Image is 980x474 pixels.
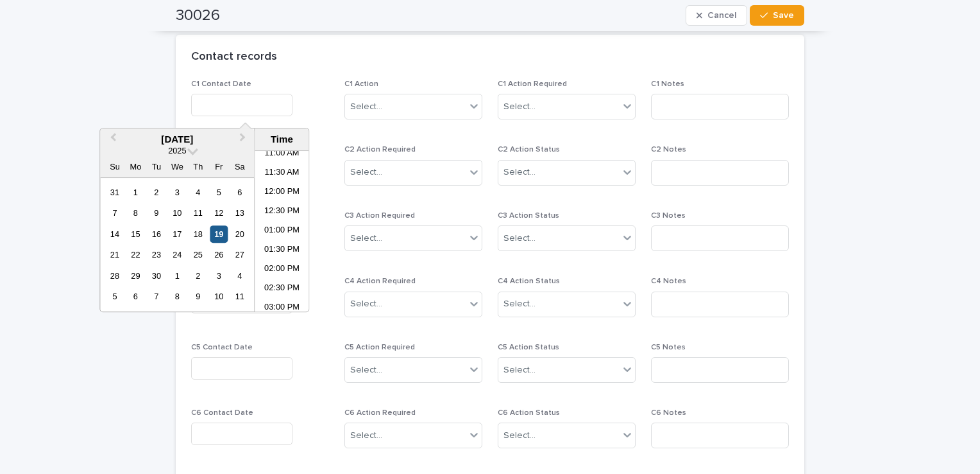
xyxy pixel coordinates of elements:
div: Choose Wednesday, September 3rd, 2025 [169,184,186,201]
div: Choose Thursday, October 2nd, 2025 [189,267,207,285]
div: Choose Tuesday, September 23rd, 2025 [148,247,165,264]
span: Save [773,11,794,20]
li: 11:00 AM [255,145,309,164]
div: Select... [350,297,382,311]
div: Choose Sunday, September 7th, 2025 [106,205,123,222]
div: Choose Saturday, September 6th, 2025 [231,184,248,201]
div: Choose Sunday, October 5th, 2025 [106,288,123,306]
div: Choose Tuesday, September 9th, 2025 [148,205,165,222]
div: Choose Friday, September 19th, 2025 [210,225,228,243]
div: Choose Wednesday, September 24th, 2025 [169,247,186,264]
li: 01:30 PM [255,241,309,260]
span: C6 Action Status [498,409,560,417]
span: C6 Contact Date [191,409,253,417]
div: Select... [503,166,536,179]
span: Cancel [707,11,736,20]
span: C6 Notes [651,409,686,417]
div: Choose Tuesday, September 16th, 2025 [148,225,165,243]
div: Select... [350,364,382,377]
div: Tu [148,158,165,175]
div: Choose Saturday, September 20th, 2025 [231,225,248,243]
div: Mo [127,158,144,175]
button: Next Month [233,130,254,150]
div: Choose Tuesday, September 2nd, 2025 [148,184,165,201]
div: Choose Friday, October 10th, 2025 [210,288,228,306]
div: We [169,158,186,175]
div: Choose Sunday, September 14th, 2025 [106,225,123,243]
span: C5 Action Status [498,344,559,351]
div: Choose Thursday, September 25th, 2025 [189,247,207,264]
div: Choose Saturday, October 4th, 2025 [231,267,248,285]
li: 11:30 AM [255,164,309,183]
div: Select... [350,166,382,179]
div: Choose Tuesday, September 30th, 2025 [148,267,165,285]
div: Choose Sunday, August 31st, 2025 [106,184,123,201]
div: Choose Monday, September 1st, 2025 [127,184,144,201]
div: Choose Friday, September 5th, 2025 [210,184,228,201]
span: C3 Notes [651,212,686,220]
div: Th [189,158,207,175]
div: Choose Friday, September 26th, 2025 [210,247,228,264]
div: Choose Sunday, September 28th, 2025 [106,267,123,285]
div: Select... [350,232,382,245]
div: Select... [503,100,536,114]
div: Choose Monday, September 15th, 2025 [127,225,144,243]
span: C2 Action Required [344,146,416,154]
div: Sa [231,158,248,175]
span: C2 Action Status [498,146,560,154]
span: C4 Action Status [498,277,560,285]
div: Choose Thursday, September 4th, 2025 [189,184,207,201]
div: Choose Saturday, September 13th, 2025 [231,205,248,222]
div: Choose Monday, September 8th, 2025 [127,205,144,222]
div: Select... [503,232,536,245]
div: Choose Wednesday, October 1st, 2025 [169,267,186,285]
button: Save [750,5,804,26]
span: C5 Notes [651,344,686,351]
div: Su [106,158,123,175]
div: Choose Monday, October 6th, 2025 [127,288,144,306]
span: C3 Action Required [344,212,415,220]
div: [DATE] [100,134,254,145]
span: C2 Notes [651,146,686,154]
div: month 2025-09 [105,182,250,308]
li: 03:00 PM [255,299,309,318]
div: Choose Sunday, September 21st, 2025 [106,247,123,264]
div: Choose Monday, September 22nd, 2025 [127,247,144,264]
div: Time [258,134,305,145]
button: Previous Month [101,130,122,150]
li: 12:00 PM [255,183,309,202]
div: Select... [503,297,536,311]
div: Select... [503,364,536,377]
span: C5 Action Required [344,344,415,351]
span: 2025 [168,146,186,155]
span: C5 Contact Date [191,344,253,351]
div: Choose Friday, September 12th, 2025 [210,205,228,222]
h2: Contact records [191,50,277,64]
button: Cancel [686,5,747,26]
div: Choose Wednesday, October 8th, 2025 [169,288,186,306]
span: C1 Action Required [498,80,567,88]
span: C1 Notes [651,80,684,88]
span: C3 Action Status [498,212,559,220]
div: Choose Saturday, September 27th, 2025 [231,247,248,264]
div: Choose Thursday, September 11th, 2025 [189,205,207,222]
div: Choose Thursday, October 9th, 2025 [189,288,207,306]
div: Choose Saturday, October 11th, 2025 [231,288,248,306]
div: Choose Monday, September 29th, 2025 [127,267,144,285]
li: 01:00 PM [255,222,309,241]
span: C1 Action [344,80,378,88]
div: Choose Friday, October 3rd, 2025 [210,267,228,285]
div: Select... [350,429,382,443]
div: Choose Thursday, September 18th, 2025 [189,225,207,243]
div: Fr [210,158,228,175]
span: C6 Action Required [344,409,416,417]
div: Choose Wednesday, September 10th, 2025 [169,205,186,222]
div: Choose Tuesday, October 7th, 2025 [148,288,165,306]
span: C4 Action Required [344,277,416,285]
li: 12:30 PM [255,202,309,222]
span: C1 Contact Date [191,80,251,88]
span: C4 Notes [651,277,686,285]
div: Select... [503,429,536,443]
div: Choose Wednesday, September 17th, 2025 [169,225,186,243]
li: 02:00 PM [255,260,309,279]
